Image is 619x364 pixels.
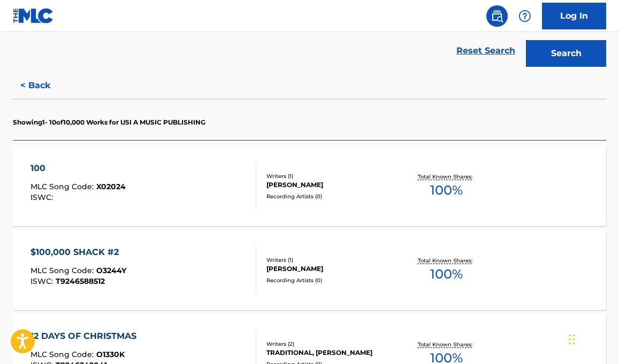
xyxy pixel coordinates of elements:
div: $100,000 SHACK #2 [30,246,126,259]
a: Log In [542,3,606,29]
a: 100MLC Song Code:X02024ISWC:Writers (1)[PERSON_NAME]Recording Artists (0)Total Known Shares:100% [13,146,606,226]
span: O3244Y [96,266,126,275]
span: MLC Song Code : [30,266,96,275]
button: < Back [13,72,77,99]
div: Writers ( 2 ) [266,340,397,348]
button: Search [526,40,606,67]
a: Public Search [486,5,508,27]
p: Total Known Shares: [418,340,475,348]
img: help [518,10,531,22]
span: ISWC : [30,276,56,286]
div: Recording Artists ( 0 ) [266,192,397,200]
span: O1330K [96,350,125,359]
div: Recording Artists ( 0 ) [266,276,397,284]
div: 100 [30,162,126,175]
img: search [491,10,503,22]
div: 12 DAYS OF CHRISTMAS [30,330,142,343]
p: Total Known Shares: [418,173,475,181]
div: TRADITIONAL, [PERSON_NAME] [266,348,397,358]
div: Help [514,5,536,27]
span: MLC Song Code : [30,182,96,191]
a: Reset Search [451,39,521,63]
span: X02024 [96,182,126,191]
span: ISWC : [30,192,56,202]
p: Total Known Shares: [418,257,475,265]
img: MLC Logo [13,8,54,24]
div: [PERSON_NAME] [266,180,397,190]
p: Showing 1 - 10 of 10,000 Works for USI A MUSIC PUBLISHING [13,118,205,127]
span: T9246588512 [56,276,105,286]
a: $100,000 SHACK #2MLC Song Code:O3244YISWC:T9246588512Writers (1)[PERSON_NAME]Recording Artists (0... [13,230,606,310]
div: Writers ( 1 ) [266,256,397,264]
span: 100 % [430,265,463,284]
div: Writers ( 1 ) [266,172,397,180]
div: [PERSON_NAME] [266,264,397,274]
iframe: Chat Widget [565,313,619,364]
span: 100 % [430,181,463,200]
div: Drag [569,323,575,355]
span: MLC Song Code : [30,350,96,359]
